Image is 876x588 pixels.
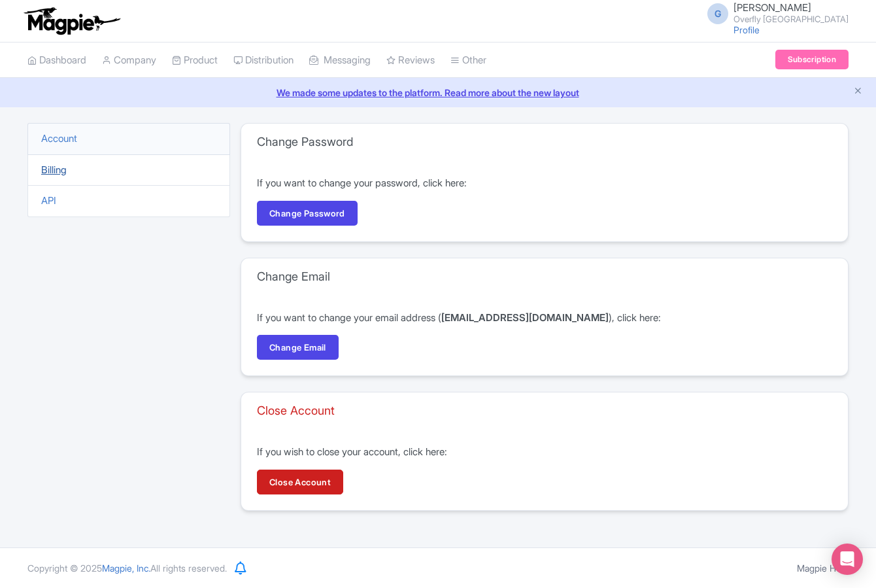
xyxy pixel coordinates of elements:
p: If you want to change your password, click here: [257,176,832,191]
img: logo-ab69f6fb50320c5b225c76a69d11143b.png [21,7,122,35]
a: Subscription [775,50,849,69]
a: Dashboard [27,43,86,78]
a: Magpie Help [797,562,849,574]
a: Account [41,132,77,145]
a: Messaging [309,43,371,78]
a: Other [450,43,486,78]
span: G [707,3,728,24]
a: G [PERSON_NAME] Overfly [GEOGRAPHIC_DATA] [699,3,849,24]
p: If you wish to close your account, click here: [257,445,832,460]
a: Profile [733,24,760,35]
a: Distribution [233,43,294,78]
strong: [EMAIL_ADDRESS][DOMAIN_NAME] [441,311,609,324]
h3: Change Email [257,269,330,284]
a: Change Password [257,201,358,226]
button: Close announcement [853,84,863,99]
a: Change Email [257,335,339,360]
a: Company [102,43,156,78]
h3: Close Account [257,404,335,418]
a: Close Account [257,470,343,494]
small: Overfly [GEOGRAPHIC_DATA] [733,15,849,24]
div: Open Intercom Messenger [832,544,863,575]
a: Reviews [386,43,435,78]
a: Billing [41,164,67,176]
div: Copyright © 2025 All rights reserved. [20,561,235,575]
a: We made some updates to the platform. Read more about the new layout [8,86,868,99]
span: [PERSON_NAME] [733,1,811,14]
span: Magpie, Inc. [102,562,150,574]
a: API [41,194,56,207]
h3: Change Password [257,135,353,149]
a: Product [172,43,218,78]
p: If you want to change your email address ( ), click here: [257,311,832,326]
